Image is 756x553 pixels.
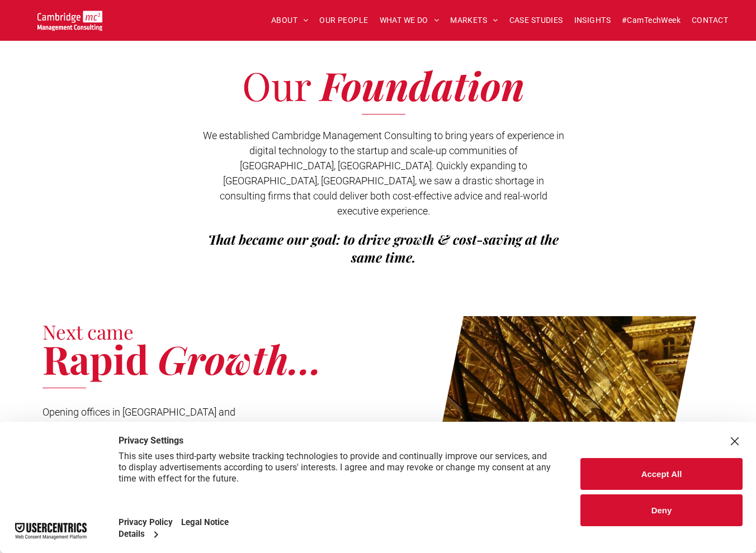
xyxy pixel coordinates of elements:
[686,12,734,29] a: CONTACT
[203,130,564,217] span: We established Cambridge Management Consulting to bring years of experience in digital technology...
[37,11,102,31] img: Cambridge MC Logo
[208,230,559,266] span: That became our goal: to drive growth & cost-saving at the same time.
[616,12,686,29] a: #CamTechWeek
[314,12,374,29] a: OUR PEOPLE
[42,406,311,463] span: Opening offices in [GEOGRAPHIC_DATA] and [GEOGRAPHIC_DATA], an MBA-level leadership program, huge...
[158,332,322,385] span: Growth...
[42,318,134,345] span: Next came
[504,12,569,29] a: CASE STUDIES
[242,59,311,111] span: Our
[266,12,314,29] a: ABOUT
[445,12,503,29] a: MARKETS
[569,12,616,29] a: INSIGHTS
[320,59,525,111] span: Foundation
[42,332,149,385] span: Rapid
[374,12,445,29] a: WHAT WE DO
